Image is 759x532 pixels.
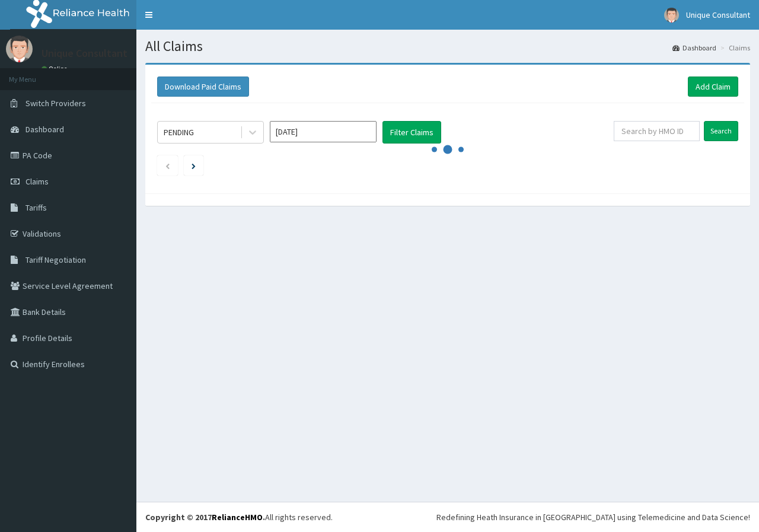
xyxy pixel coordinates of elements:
input: Select Month and Year [270,121,377,142]
a: Online [42,65,70,73]
img: User Image [664,8,679,23]
span: Tariff Negotiation [25,254,86,265]
span: Tariffs [25,202,47,213]
a: Dashboard [672,43,716,53]
button: Download Paid Claims [157,77,249,97]
input: Search [704,121,738,141]
img: User Image [6,36,33,62]
a: Previous page [165,160,170,171]
span: Switch Providers [25,98,86,109]
a: Add Claim [688,77,738,97]
span: Dashboard [25,124,64,135]
span: Claims [25,176,49,187]
strong: Copyright © 2017 . [145,512,265,523]
div: PENDING [164,126,194,138]
p: Unique Consultant [42,48,127,59]
div: Redefining Heath Insurance in [GEOGRAPHIC_DATA] using Telemedicine and Data Science! [436,511,750,523]
a: Next page [192,160,196,171]
h1: All Claims [145,39,750,54]
button: Filter Claims [382,121,441,144]
a: RelianceHMO [212,512,263,523]
li: Claims [717,43,750,53]
input: Search by HMO ID [614,121,700,141]
svg: audio-loading [430,132,465,167]
span: Unique Consultant [686,9,750,20]
footer: All rights reserved. [136,502,759,532]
